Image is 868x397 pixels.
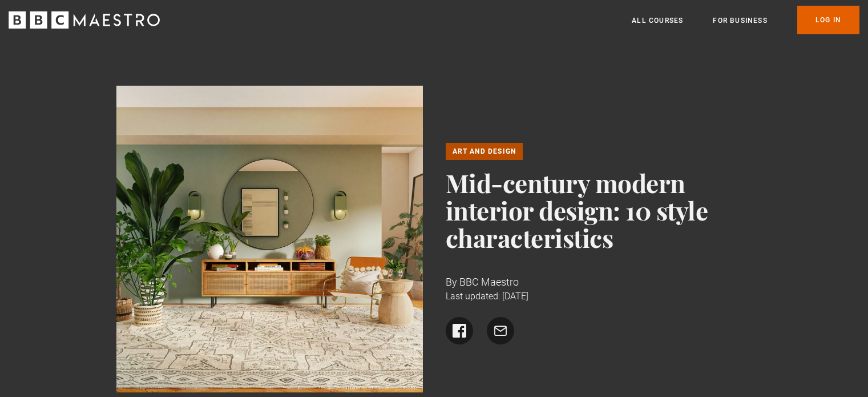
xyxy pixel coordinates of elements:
nav: Primary [632,6,859,34]
time: Last updated: [DATE] [446,291,528,302]
svg: BBC Maestro [9,11,160,29]
span: By [446,276,457,288]
h1: Mid-century modern interior design: 10 style characteristics [446,169,752,251]
a: Art and Design [446,143,523,160]
span: BBC Maestro [459,276,519,288]
a: Log In [797,6,859,34]
a: All Courses [632,15,683,26]
a: For business [713,15,767,26]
